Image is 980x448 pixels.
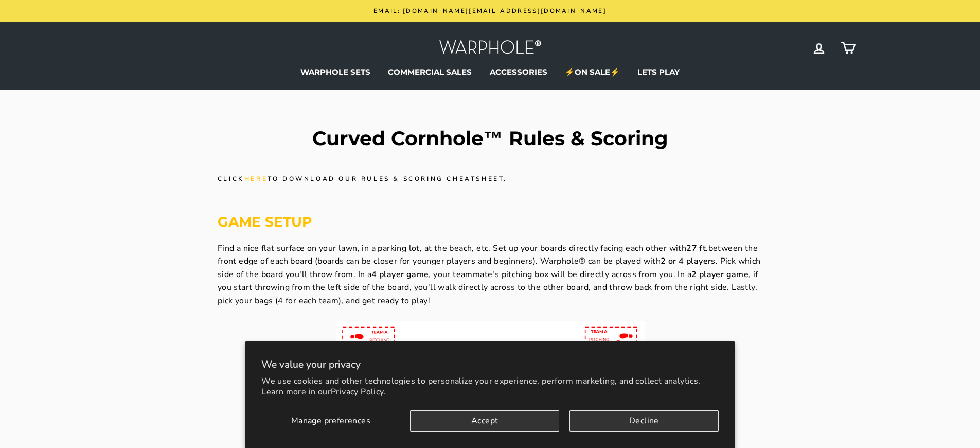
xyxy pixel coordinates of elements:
p: We use cookies and other technologies to personalize your experience, perform marketing, and coll... [261,376,719,398]
strong: GAME SETUP [218,213,312,230]
a: ⚡ON SALE⚡ [557,64,628,80]
button: Manage preferences [261,410,400,432]
p: Find a nice flat surface on your lawn, in a parking lot, at the beach, etc. Set up your boards di... [218,242,763,308]
span: Click to download our rules & scoring cheatsheet. [218,175,507,183]
strong: 2 or 4 players [661,255,716,267]
span: Manage preferences [291,415,370,426]
a: Privacy Policy. [331,386,386,398]
h1: Curved Cornhole™ Rules & Scoring [218,129,763,148]
a: COMMERCIAL SALES [380,64,479,80]
strong: 2 player game [691,269,749,280]
span: Email: [DOMAIN_NAME][EMAIL_ADDRESS][DOMAIN_NAME] [373,7,607,15]
img: Warphole [439,37,542,59]
a: Email: [DOMAIN_NAME][EMAIL_ADDRESS][DOMAIN_NAME] [128,5,853,16]
strong: 27 ft. [686,243,708,254]
button: Decline [569,410,719,432]
h2: We value your privacy [261,358,719,371]
strong: 4 player game [371,269,429,280]
a: LETS PLAY [630,64,687,80]
a: here [244,174,268,184]
a: ACCESSORIES [482,64,555,80]
a: WARPHOLE SETS [293,64,378,80]
ul: Primary [125,64,856,80]
button: Accept [410,410,559,432]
